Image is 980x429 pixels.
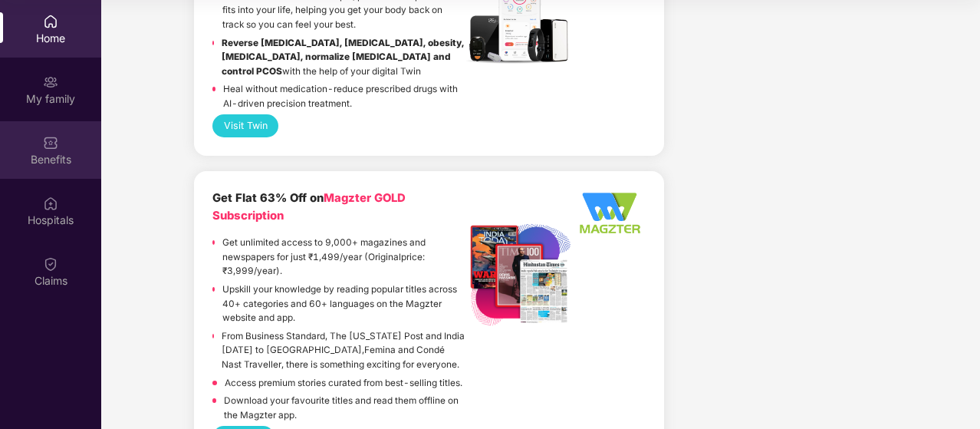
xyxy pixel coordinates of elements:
[465,220,573,328] img: Listing%20Image%20-%20Option%201%20-%20Edited.png
[43,14,58,29] img: svg+xml;base64,PHN2ZyBpZD0iSG9tZSIgeG1sbnM9Imh0dHA6Ly93d3cudzMub3JnLzIwMDAvc3ZnIiB3aWR0aD0iMjAiIG...
[212,114,278,137] button: Visit Twin
[225,376,462,391] p: Access premium stories curated from best-selling titles.
[43,196,58,211] img: svg+xml;base64,PHN2ZyBpZD0iSG9zcGl0YWxzIiB4bWxucz0iaHR0cDovL3d3dy53My5vcmcvMjAwMC9zdmciIHdpZHRoPS...
[43,74,58,90] img: svg+xml;base64,PHN2ZyB3aWR0aD0iMjAiIGhlaWdodD0iMjAiIHZpZXdCb3g9IjAgMCAyMCAyMCIgZmlsbD0ibm9uZSIgeG...
[222,236,465,279] p: Get unlimited access to 9,000+ magazines and newspapers for just ₹1,499/year (Originalprice: ₹3,9...
[223,82,465,111] p: Heal without medication-reduce prescribed drugs with AI-driven precision treatment.
[222,36,465,79] p: with the help of your digital Twin
[43,256,58,272] img: svg+xml;base64,PHN2ZyBpZD0iQ2xhaW0iIHhtbG5zPSJodHRwOi8vd3d3LnczLm9yZy8yMDAwL3N2ZyIgd2lkdGg9IjIwIi...
[43,135,58,150] img: svg+xml;base64,PHN2ZyBpZD0iQmVuZWZpdHMiIHhtbG5zPSJodHRwOi8vd3d3LnczLm9yZy8yMDAwL3N2ZyIgd2lkdGg9Ij...
[574,190,646,236] img: Logo%20-%20Option%202_340x220%20-%20Edited.png
[212,191,406,223] b: Get Flat 63% Off on
[222,329,465,372] p: From Business Standard, The [US_STATE] Post and India [DATE] to [GEOGRAPHIC_DATA],Femina and Cond...
[222,38,464,77] strong: Reverse [MEDICAL_DATA], [MEDICAL_DATA], obesity, [MEDICAL_DATA], normalize [MEDICAL_DATA] and con...
[224,394,465,422] p: Download your favourite titles and read them offline on the Magzter app.
[222,282,465,325] p: Upskill your knowledge by reading popular titles across 40+ categories and 60+ languages on the M...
